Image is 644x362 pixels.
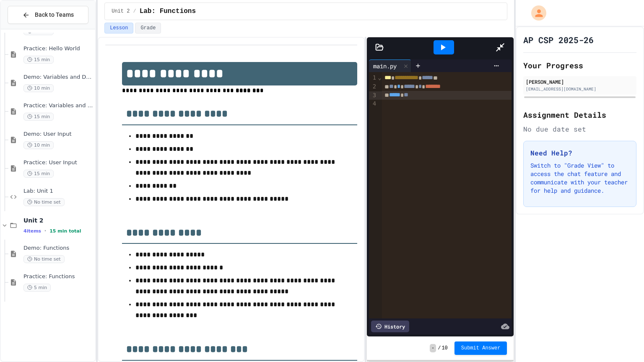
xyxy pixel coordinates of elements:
div: main.py [369,59,411,72]
button: Submit Answer [454,341,507,355]
span: Practice: Hello World [23,45,93,52]
h1: AP CSP 2025-26 [523,34,594,46]
div: 2 [369,83,377,91]
span: 10 min [23,141,54,149]
span: Practice: User Input [23,159,93,166]
span: No time set [23,198,65,206]
span: Demo: User Input [23,131,93,138]
span: / [438,345,441,352]
span: Unit 2 [112,8,130,15]
span: Unit 2 [23,217,93,224]
div: main.py [369,62,401,70]
span: Practice: Functions [23,273,93,280]
span: Fold line [377,74,382,81]
div: [PERSON_NAME] [526,78,634,85]
div: No due date set [523,124,636,134]
span: No time set [23,255,65,263]
span: Lab: Unit 1 [23,188,93,195]
div: History [371,321,409,332]
span: 5 min [23,284,51,292]
p: Switch to "Grade View" to access the chat feature and communicate with your teacher for help and ... [530,161,629,195]
span: 10 [441,345,447,352]
div: 1 [369,74,377,83]
span: - [430,344,436,352]
h2: Your Progress [523,59,636,71]
span: Demo: Variables and Data Types [23,74,93,81]
div: 4 [369,100,377,108]
button: Grade [135,23,161,34]
span: Demo: Functions [23,245,93,252]
span: 15 min [23,113,54,121]
span: 15 min [23,56,54,64]
div: 3 [369,91,377,100]
h2: Assignment Details [523,109,636,121]
span: Submit Answer [461,345,501,352]
span: Lab: Functions [140,6,196,16]
span: Back to Teams [35,10,74,19]
span: Practice: Functions, cont. [23,302,93,309]
span: / [133,8,136,15]
span: 10 min [23,84,54,92]
span: • [44,228,46,234]
button: Back to Teams [8,6,88,24]
div: My Account [522,3,548,23]
h3: Need Help? [530,148,629,158]
div: [EMAIL_ADDRESS][DOMAIN_NAME] [526,86,634,92]
span: 15 min total [49,228,81,234]
span: 15 min [23,170,54,178]
button: Lesson [104,23,133,34]
span: 4 items [23,228,41,234]
span: Practice: Variables and Data Types [23,102,93,109]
